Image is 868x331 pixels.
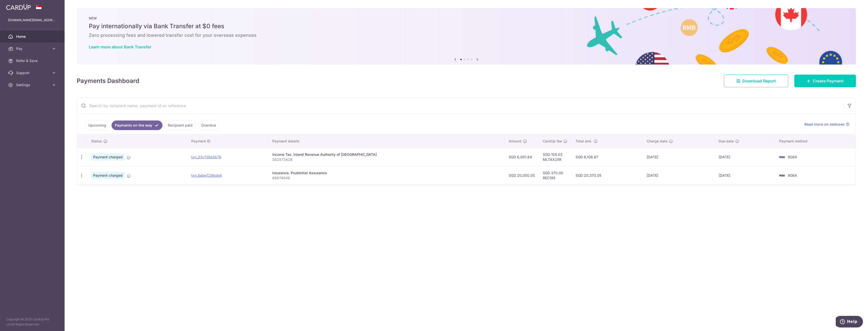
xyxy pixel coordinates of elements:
a: Read more on statuses [804,122,850,127]
span: CardUp fee [543,139,562,144]
h5: Pay internationally via Bank Transfer at $0 fees [89,22,844,30]
td: SGD 20,370.05 [572,166,642,185]
span: Payment charged [91,172,125,179]
div: Income Tax. Inland Revenue Authority of [GEOGRAPHIC_DATA] [272,152,501,157]
span: Payment charged [91,154,125,161]
h4: Payments Dashboard [77,76,139,85]
span: 9064 [788,155,797,159]
a: Upcoming [85,121,110,130]
td: [DATE] [715,166,775,185]
td: [DATE] [643,148,715,166]
th: Payment details [268,135,505,148]
input: Search by recipient name, payment id or reference [77,98,844,114]
span: Amount [509,139,522,144]
span: Download Report [742,78,776,84]
a: Download Report [724,75,788,87]
span: 9064 [788,173,797,177]
td: SGD 105.03 MLTAX25R [539,148,572,166]
img: Bank Card [777,154,787,160]
td: [DATE] [715,148,775,166]
td: SGD 20,000.05 [505,166,539,185]
span: Charge date [647,139,667,144]
p: [DOMAIN_NAME][EMAIL_ADDRESS][DOMAIN_NAME] [8,18,57,23]
img: Bank transfer banner [77,8,856,65]
a: Payments on the way [112,121,162,130]
span: Pay [16,46,49,51]
td: SGD 6,001.84 [505,148,539,166]
div: Insurance. Prudential Assurance [272,170,501,175]
iframe: Opens a widget where you can find more information [836,316,863,328]
span: Status [91,139,102,144]
p: 68874849 [272,175,501,180]
span: Read more on statuses [804,122,845,127]
span: Refer & Save [16,58,49,63]
span: Home [16,34,49,39]
img: Bank Card [777,172,787,178]
span: Create Payment [813,78,844,84]
span: Settings [16,82,49,87]
a: Recipient paid [165,121,196,130]
a: txn_33c138e3b76 [191,155,221,159]
p: S8287342B [272,157,501,162]
span: Support [16,70,49,75]
a: txn_6abe729bde4 [191,173,222,177]
h6: Zero processing fees and lowered transfer cost for your overseas expenses [89,32,844,38]
td: SGD 370.00 REC185 [539,166,572,185]
span: Due date [719,139,734,144]
th: Payment ID [187,135,268,148]
th: Payment method [775,135,856,148]
td: [DATE] [643,166,715,185]
td: SGD 6,106.87 [572,148,642,166]
img: CardUp [6,4,31,10]
span: Total amt. [576,139,592,144]
a: Learn more about Bank Transfer [89,44,151,49]
a: Create Payment [794,75,856,87]
p: NEW [89,16,844,20]
a: Overdue [198,121,219,130]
